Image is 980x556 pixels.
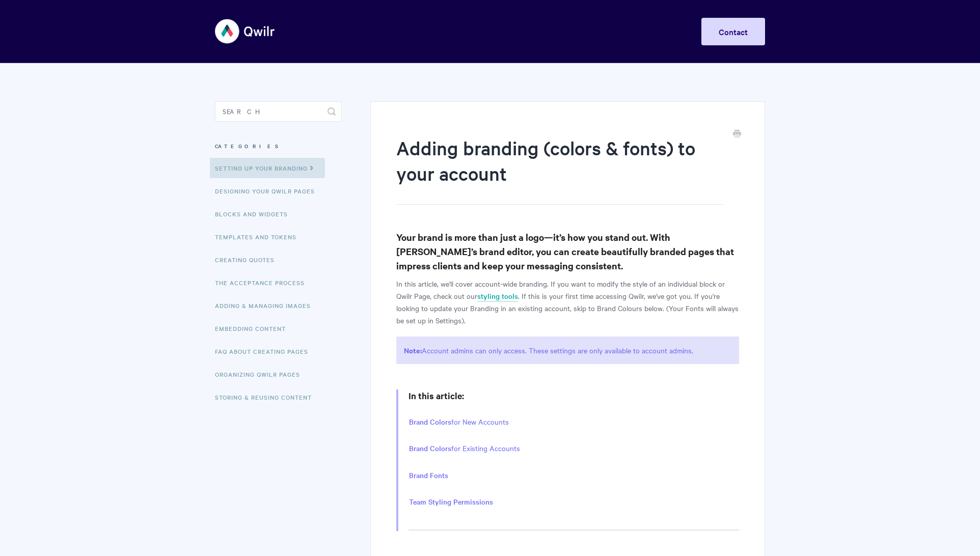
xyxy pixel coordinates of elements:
[215,204,295,224] a: Blocks and Widgets
[215,318,293,339] a: Embedding Content
[409,414,739,429] li: for New Accounts
[215,181,322,201] a: Designing Your Qwilr Pages
[409,416,451,428] a: Brand Colors
[396,230,739,273] h3: Your brand is more than just a logo—it’s how you stand out. With [PERSON_NAME]’s brand editor, yo...
[215,101,342,122] input: Search
[215,227,304,247] a: Templates and Tokens
[733,129,741,140] a: Print this Article
[701,18,765,45] a: Contact
[409,470,448,481] a: Brand Fonts
[215,387,319,407] a: Storing & Reusing Content
[215,249,282,270] a: Creating Quotes
[409,496,493,508] a: Team Styling Permissions
[215,364,308,384] a: Organizing Qwilr Pages
[409,390,464,402] strong: In this article:
[215,12,276,50] img: Qwilr Help Center
[215,341,316,362] a: FAQ About Creating Pages
[215,295,318,316] a: Adding & Managing Images
[396,135,724,205] h1: Adding branding (colors & fonts) to your account
[409,443,451,454] a: Brand Colors
[409,440,739,456] li: for Existing Accounts
[215,137,342,155] h3: Categories
[477,291,518,302] a: styling tools
[396,277,739,326] p: In this article, we'll cover account-wide branding. If you want to modify the style of an individ...
[404,345,422,355] strong: Note:
[210,158,325,178] a: Setting up your Branding
[215,272,312,293] a: The Acceptance Process
[396,337,739,364] p: Account admins can only access. These settings are only available to account admins.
